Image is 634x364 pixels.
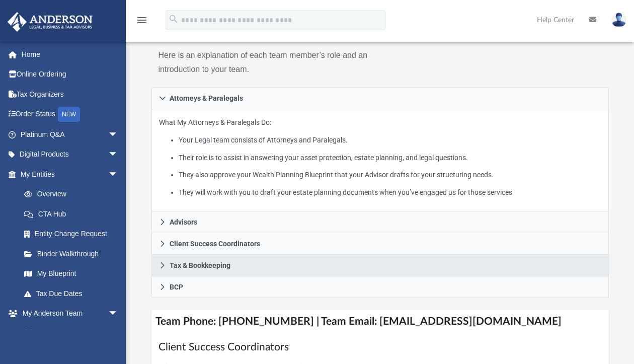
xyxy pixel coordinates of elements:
a: My Blueprint [14,264,128,284]
i: search [168,14,179,25]
a: Tax & Bookkeeping [151,255,609,276]
p: Here is an explanation of each team member’s role and an introduction to your team. [158,48,373,77]
a: Advisors [151,211,609,233]
a: Platinum Q&Aarrow_drop_down [7,124,133,144]
h1: Client Success Coordinators [158,340,602,354]
span: Advisors [170,219,197,226]
a: Online Ordering [7,64,133,85]
li: Their role is to assist in answering your asset protection, estate planning, and legal questions. [179,152,601,164]
a: Client Success Coordinators [151,233,609,255]
li: They will work with you to draft your estate planning documents when you’ve engaged us for those ... [179,186,601,199]
span: BCP [170,283,183,290]
img: User Pic [611,13,626,27]
a: menu [136,19,148,26]
a: My Anderson Team [14,323,123,343]
a: Tax Organizers [7,84,133,104]
span: Client Success Coordinators [170,240,260,247]
span: arrow_drop_down [108,164,128,185]
div: NEW [58,107,80,122]
a: Order StatusNEW [7,104,133,125]
span: arrow_drop_down [108,304,128,324]
a: BCP [151,276,609,298]
a: Attorneys & Paralegals [151,87,609,109]
img: Anderson Advisors Platinum Portal [5,12,96,32]
div: Attorneys & Paralegals [151,109,609,211]
a: Digital Productsarrow_drop_down [7,144,133,165]
i: menu [136,14,148,26]
a: Entity Change Request [14,224,133,244]
a: Home [7,44,133,64]
p: What My Attorneys & Paralegals Do: [159,116,601,198]
span: arrow_drop_down [108,124,128,145]
a: Overview [14,184,133,204]
li: They also approve your Wealth Planning Blueprint that your Advisor drafts for your structuring ne... [179,169,601,181]
li: Your Legal team consists of Attorneys and Paralegals. [179,134,601,147]
a: Binder Walkthrough [14,244,133,264]
a: My Entitiesarrow_drop_down [7,164,133,184]
span: arrow_drop_down [108,144,128,165]
a: CTA Hub [14,204,133,224]
span: Attorneys & Paralegals [170,95,243,102]
a: My Anderson Teamarrow_drop_down [7,304,128,324]
h4: Team Phone: [PHONE_NUMBER] | Team Email: [EMAIL_ADDRESS][DOMAIN_NAME] [151,310,609,333]
span: Tax & Bookkeeping [170,262,230,269]
a: Tax Due Dates [14,283,133,304]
